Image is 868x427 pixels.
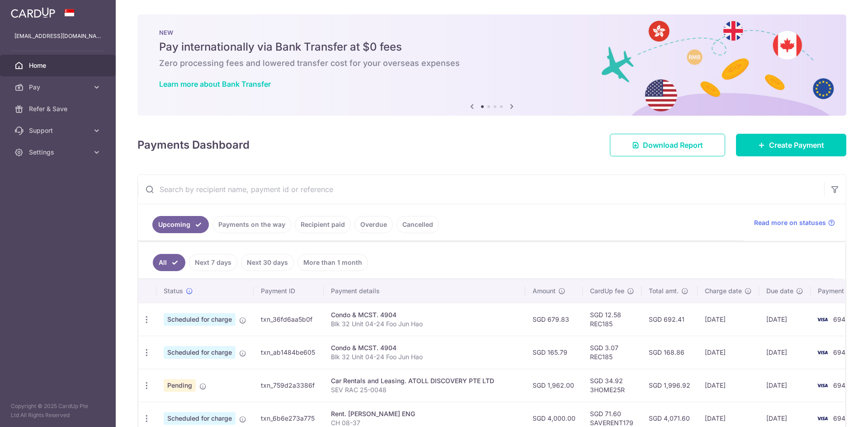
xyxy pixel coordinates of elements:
td: [DATE] [698,369,759,402]
a: More than 1 month [297,254,368,271]
span: Scheduled for charge [164,313,236,326]
a: Read more on statuses [754,218,835,227]
a: Overdue [354,216,393,233]
p: [EMAIL_ADDRESS][DOMAIN_NAME] [14,32,101,41]
span: Scheduled for charge [164,412,236,425]
td: SGD 1,962.00 [525,369,583,402]
td: txn_ab1484be605 [254,336,324,369]
td: SGD 168.86 [642,336,698,369]
span: Download Report [643,140,703,150]
div: Car Rentals and Leasing. ATOLL DISCOVERY PTE LTD [331,376,518,385]
span: Settings [29,148,89,157]
th: Payment details [324,279,525,303]
a: Recipient paid [295,216,351,233]
span: Support [29,126,89,135]
a: Download Report [610,134,725,156]
input: Search by recipient name, payment id or reference [138,175,824,204]
td: txn_759d2a3386f [254,369,324,402]
div: Condo & MCST. 4904 [331,343,518,352]
img: Bank Card [813,314,831,325]
a: Payments on the way [212,216,291,233]
span: CardUp fee [590,286,624,296]
td: [DATE] [759,303,811,336]
p: Blk 32 Unit 04-24 Foo Jun Hao [331,352,518,361]
div: Condo & MCST. 4904 [331,310,518,319]
td: txn_36fd6aa5b0f [254,303,324,336]
td: [DATE] [698,303,759,336]
td: SGD 679.83 [525,303,583,336]
p: SEV RAC 25-0048 [331,385,518,394]
span: Due date [766,286,793,296]
span: Pending [164,379,196,392]
span: Status [164,286,183,296]
a: Learn more about Bank Transfer [159,80,271,89]
span: Home [29,61,89,70]
td: SGD 3.07 REC185 [583,336,642,369]
a: Next 7 days [189,254,237,271]
img: CardUp [11,7,55,18]
span: 6949 [833,315,849,323]
td: SGD 12.58 REC185 [583,303,642,336]
span: Create Payment [769,140,824,150]
td: SGD 1,996.92 [642,369,698,402]
img: Bank Card [813,347,831,358]
td: [DATE] [759,336,811,369]
td: SGD 34.92 3HOME25R [583,369,642,402]
h4: Payments Dashboard [137,137,250,153]
span: 6949 [833,348,849,356]
td: SGD 692.41 [642,303,698,336]
iframe: Opens a widget where you can find more information [810,400,859,422]
p: NEW [159,29,825,36]
span: Scheduled for charge [164,346,236,359]
a: Cancelled [396,216,439,233]
span: Total amt. [649,286,679,296]
span: Pay [29,83,89,92]
h5: Pay internationally via Bank Transfer at $0 fees [159,40,825,54]
a: Next 30 days [241,254,294,271]
a: Create Payment [736,134,846,156]
span: Refer & Save [29,104,89,113]
h6: Zero processing fees and lowered transfer cost for your overseas expenses [159,58,825,69]
th: Payment ID [254,279,324,303]
a: All [153,254,185,271]
span: 6949 [833,381,849,389]
a: Upcoming [152,216,209,233]
td: [DATE] [759,369,811,402]
img: Bank Card [813,380,831,391]
span: Amount [533,286,556,296]
p: Blk 32 Unit 04-24 Foo Jun Hao [331,319,518,328]
span: Read more on statuses [754,218,826,227]
td: [DATE] [698,336,759,369]
div: Rent. [PERSON_NAME] ENG [331,409,518,418]
span: Charge date [705,286,742,296]
td: SGD 165.79 [525,336,583,369]
img: Bank transfer banner [137,14,846,116]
